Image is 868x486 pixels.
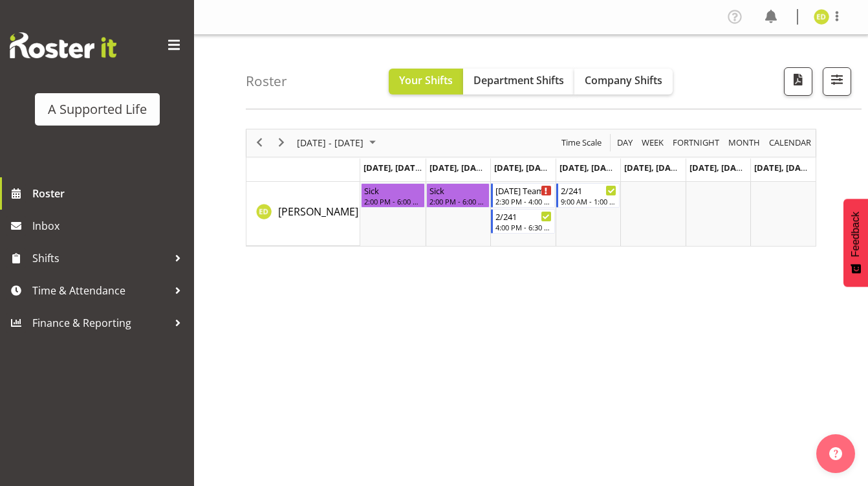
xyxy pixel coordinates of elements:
[843,199,868,287] button: Feedback - Show survey
[296,135,365,151] span: [DATE] - [DATE]
[561,196,617,206] div: 9:00 AM - 1:00 PM
[767,135,814,151] button: Month
[495,222,552,232] div: 4:00 PM - 6:30 PM
[364,184,422,197] div: Sick
[361,183,425,208] div: Emily Drake"s event - Sick Begin From Monday, August 4, 2025 at 2:00:00 PM GMT+12:00 Ends At Mond...
[560,135,603,151] span: Time Scale
[640,135,666,151] button: Timeline Week
[616,135,634,151] span: Day
[495,210,552,223] div: 2/241
[246,74,287,89] h4: Roster
[32,281,168,300] span: Time & Attendance
[246,182,360,246] td: Emily Drake resource
[463,69,574,94] button: Department Shifts
[754,162,813,173] span: [DATE], [DATE]
[491,209,555,234] div: Emily Drake"s event - 2/241 Begin From Wednesday, August 6, 2025 at 4:00:00 PM GMT+12:00 Ends At ...
[363,162,422,173] span: [DATE], [DATE]
[48,100,147,119] div: A Supported Life
[429,196,487,206] div: 2:00 PM - 6:00 PM
[768,135,812,151] span: calendar
[10,32,116,58] img: Rosterit website logo
[640,135,665,151] span: Week
[278,204,358,219] a: [PERSON_NAME]
[495,196,552,206] div: 2:30 PM - 4:00 PM
[364,196,422,206] div: 2:00 PM - 6:00 PM
[574,69,673,94] button: Company Shifts
[495,184,552,197] div: [DATE] Team Meeting
[494,162,553,173] span: [DATE], [DATE]
[399,73,453,87] span: Your Shifts
[251,135,268,151] button: Previous
[246,129,816,247] div: Timeline Week of August 4, 2025
[473,73,564,87] span: Department Shifts
[429,184,487,197] div: Sick
[814,9,829,25] img: emily-drake11406.jpg
[278,204,358,219] span: [PERSON_NAME]
[32,184,188,203] span: Roster
[829,447,842,460] img: help-xxl-2.png
[429,162,488,173] span: [DATE], [DATE]
[559,135,604,151] button: Time Scale
[823,67,851,96] button: Filter Shifts
[671,135,722,151] button: Fortnight
[624,162,683,173] span: [DATE], [DATE]
[273,135,290,151] button: Next
[556,183,620,208] div: Emily Drake"s event - 2/241 Begin From Thursday, August 7, 2025 at 9:00:00 AM GMT+12:00 Ends At T...
[292,129,384,157] div: August 04 - 10, 2025
[295,135,382,151] button: August 2025
[248,129,270,157] div: previous period
[32,249,168,268] span: Shifts
[727,135,761,151] span: Month
[585,73,662,87] span: Company Shifts
[671,135,721,151] span: Fortnight
[426,183,490,208] div: Emily Drake"s event - Sick Begin From Tuesday, August 5, 2025 at 2:00:00 PM GMT+12:00 Ends At Tue...
[32,313,168,333] span: Finance & Reporting
[726,135,763,151] button: Timeline Month
[491,183,555,208] div: Emily Drake"s event - Wednesday Team Meeting Begin From Wednesday, August 6, 2025 at 2:30:00 PM G...
[689,162,748,173] span: [DATE], [DATE]
[784,67,812,96] button: Download a PDF of the roster according to the set date range.
[32,216,188,236] span: Inbox
[270,129,292,157] div: next period
[615,135,635,151] button: Timeline Day
[360,182,816,246] table: Timeline Week of August 4, 2025
[561,184,617,197] div: 2/241
[850,212,862,257] span: Feedback
[559,162,618,173] span: [DATE], [DATE]
[389,69,463,94] button: Your Shifts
